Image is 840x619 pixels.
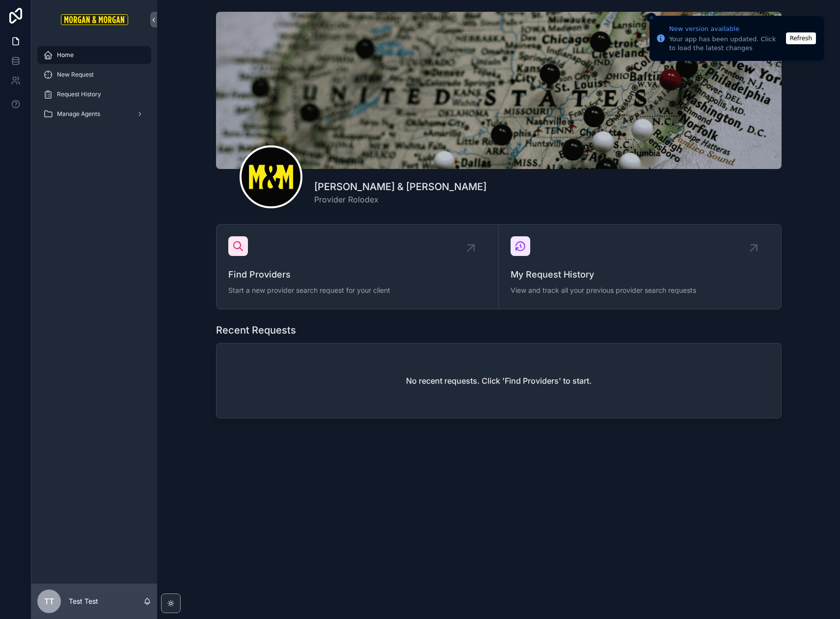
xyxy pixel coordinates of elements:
span: New Request [57,71,94,79]
a: New Request [37,66,151,84]
span: Find Providers [228,268,487,281]
a: My Request HistoryView and track all your previous provider search requests [499,225,781,309]
span: View and track all your previous provider search requests [511,285,769,295]
a: Manage Agents [37,105,151,123]
div: New version available [669,24,783,34]
h2: No recent requests. Click 'Find Providers' to start. [406,375,592,387]
span: Home [57,51,74,59]
div: scrollable content [31,39,157,136]
a: Home [37,46,151,64]
button: Close toast [647,13,656,23]
span: Provider Rolodex [314,194,487,205]
span: Start a new provider search request for your client [228,285,487,295]
img: App logo [61,14,128,25]
span: TT [44,595,54,607]
a: Request History [37,85,151,103]
h1: [PERSON_NAME] & [PERSON_NAME] [314,180,487,194]
div: Your app has been updated. Click to load the latest changes [669,35,783,53]
span: My Request History [511,268,769,281]
span: Request History [57,90,101,98]
span: Manage Agents [57,110,100,118]
a: Find ProvidersStart a new provider search request for your client [217,225,499,309]
button: Refresh [786,32,816,44]
p: Test Test [69,596,98,606]
h1: Recent Requests [216,323,296,337]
